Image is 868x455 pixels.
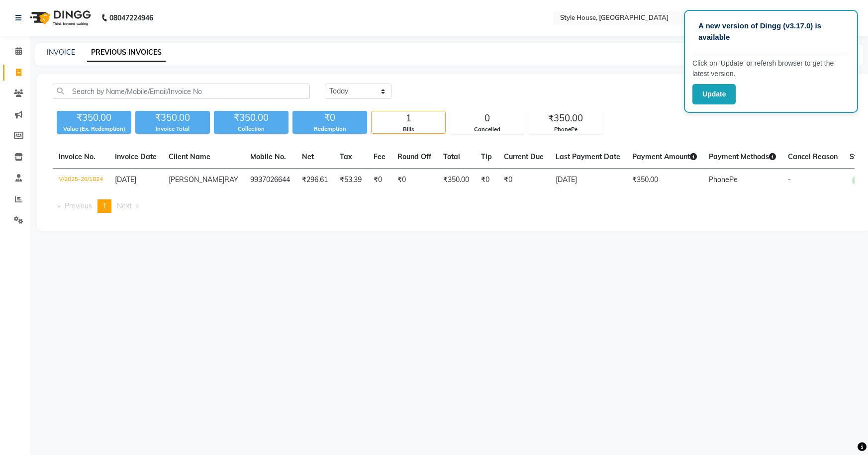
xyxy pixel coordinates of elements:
div: ₹350.00 [214,111,289,125]
a: PREVIOUS INVOICES [87,44,166,62]
p: Click on ‘Update’ or refersh browser to get the latest version. [692,58,850,79]
span: Next [117,201,132,210]
span: Tip [481,152,492,161]
span: Cancel Reason [788,152,838,161]
div: 1 [372,111,445,125]
div: ₹350.00 [135,111,210,125]
span: 1 [102,201,106,210]
span: PhonePe [709,175,738,184]
span: Last Payment Date [556,152,620,161]
div: PhonePe [529,125,602,134]
td: ₹296.61 [296,169,334,192]
td: ₹0 [475,169,498,192]
div: Redemption [292,125,367,133]
span: - [788,175,791,184]
td: ₹0 [368,169,391,192]
div: 0 [450,111,524,125]
td: ₹53.39 [334,169,368,192]
p: A new version of Dingg (v3.17.0) is available [698,20,844,43]
button: Update [692,84,736,104]
input: Search by Name/Mobile/Email/Invoice No [53,84,310,99]
td: ₹0 [391,169,437,192]
div: Invoice Total [135,125,210,133]
div: ₹350.00 [529,111,602,125]
div: ₹350.00 [57,111,131,125]
span: [DATE] [115,175,136,184]
a: INVOICE [47,48,75,57]
td: ₹350.00 [437,169,475,192]
span: Tax [340,152,352,161]
div: Cancelled [450,125,524,134]
span: Client Name [169,152,210,161]
div: Value (Ex. Redemption) [57,125,131,133]
td: 9937026644 [244,169,296,192]
nav: Pagination [53,199,855,213]
span: Mobile No. [250,152,286,161]
b: 08047224946 [109,4,153,32]
span: Net [302,152,314,161]
span: Payment Amount [632,152,697,161]
span: Invoice No. [59,152,96,161]
td: [DATE] [550,169,626,192]
img: logo [25,4,94,32]
div: Bills [372,125,445,134]
span: Total [443,152,460,161]
span: Round Off [397,152,431,161]
div: ₹0 [292,111,367,125]
span: Previous [65,201,92,210]
span: RAY [224,175,238,184]
td: ₹350.00 [626,169,703,192]
span: Fee [374,152,386,161]
div: Collection [214,125,289,133]
span: Current Due [504,152,544,161]
td: V/2025-26/1824 [53,169,109,192]
span: Payment Methods [709,152,776,161]
span: Invoice Date [115,152,157,161]
td: ₹0 [498,169,550,192]
span: [PERSON_NAME] [169,175,224,184]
